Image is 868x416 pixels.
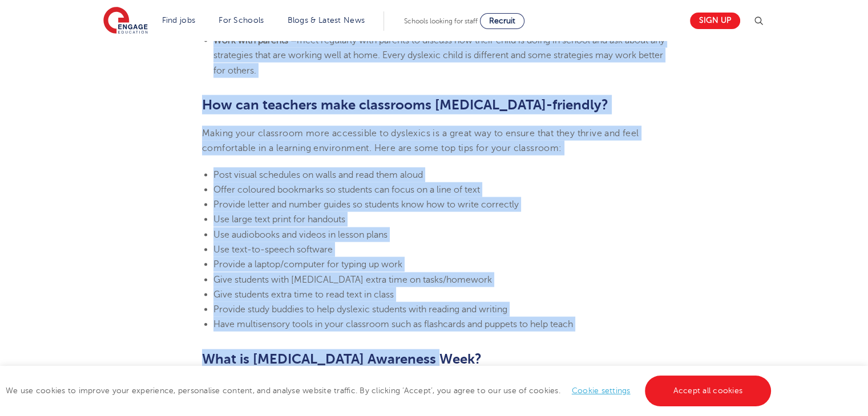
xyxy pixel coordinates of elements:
a: Sign up [690,13,740,29]
b: How can teachers make classrooms [MEDICAL_DATA]-friendly? [202,97,608,113]
b: What is [MEDICAL_DATA] Awareness Week? [202,351,482,367]
a: For Schools [219,16,264,25]
span: meet regularly with parents to discuss how their child is doing in school and ask about any strat... [213,35,665,76]
span: Use text-to-speech software [213,244,333,255]
span: Offer coloured bookmarks so students can focus on a line of text [213,185,480,195]
a: Find jobs [162,16,196,25]
span: Schools looking for staff [404,17,478,25]
span: Provide study buddies to help dyslexic students with reading and writing [213,304,507,315]
span: Recruit [489,17,515,25]
span: Provide letter and number guides so students know how to write correctly [213,199,519,210]
a: Cookie settings [572,386,631,395]
img: Engage Education [103,7,148,35]
span: Give students with [MEDICAL_DATA] extra time on tasks/homework [213,275,492,285]
span: Give students extra time to read text in class [213,289,394,300]
span: Use audiobooks and videos in lesson plans [213,230,387,240]
span: Making your classroom more accessible to dyslexics is a great way to ensure that they thrive and ... [202,128,639,153]
a: Accept all cookies [645,376,772,406]
span: Provide a laptop/computer for typing up work [213,259,402,270]
a: Blogs & Latest News [288,16,365,25]
span: Post visual schedules on walls and read them aloud [213,170,423,180]
span: We use cookies to improve your experience, personalise content, and analyse website traffic. By c... [6,386,774,395]
span: Use large text print for handouts [213,214,345,225]
a: Recruit [480,13,524,29]
span: Have multisensory tools in your classroom such as flashcards and puppets to help teach [213,319,573,329]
